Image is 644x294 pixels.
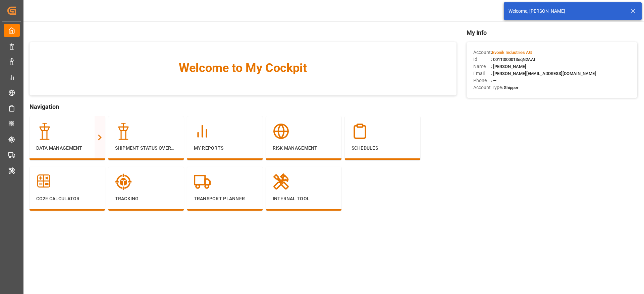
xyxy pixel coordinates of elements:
[508,8,624,15] div: Welcome, [PERSON_NAME]
[491,78,496,83] span: : —
[473,84,502,91] span: Account Type
[36,195,98,202] p: CO2e Calculator
[491,57,535,62] span: : 0011t000013eqN2AAI
[491,50,532,55] span: :
[43,59,443,77] span: Welcome to My Cockpit
[273,195,335,202] p: Internal Tool
[273,145,335,152] p: Risk Management
[473,56,491,63] span: Id
[473,63,491,70] span: Name
[473,49,491,56] span: Account
[352,145,414,152] p: Schedules
[115,145,177,152] p: Shipment Status Overview
[502,85,519,90] span: : Shipper
[473,70,491,77] span: Email
[36,145,98,152] p: Data Management
[491,64,526,69] span: : [PERSON_NAME]
[492,50,532,55] span: Evonik Industries AG
[467,28,637,37] span: My Info
[473,77,491,84] span: Phone
[30,102,457,111] span: Navigation
[194,145,256,152] p: My Reports
[115,195,177,202] p: Tracking
[491,71,596,76] span: : [PERSON_NAME][EMAIL_ADDRESS][DOMAIN_NAME]
[194,195,256,202] p: Transport Planner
